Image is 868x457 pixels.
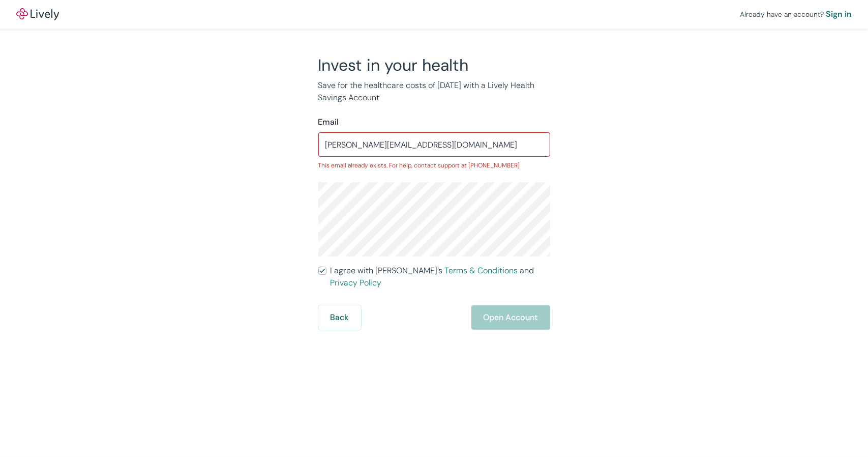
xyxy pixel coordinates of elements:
img: Lively [16,8,59,20]
a: Terms & Conditions [445,265,518,276]
span: I agree with [PERSON_NAME]’s and [331,265,550,289]
h2: Invest in your health [318,55,550,75]
a: Sign in [826,8,852,20]
a: LivelyLively [16,8,59,20]
p: This email already exists. For help, contact support at [PHONE_NUMBER] [318,161,550,170]
a: Privacy Policy [331,277,382,288]
div: Already have an account? [740,8,852,20]
button: Back [318,305,361,330]
label: Email [318,116,339,128]
p: Save for the healthcare costs of [DATE] with a Lively Health Savings Account [318,79,550,104]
